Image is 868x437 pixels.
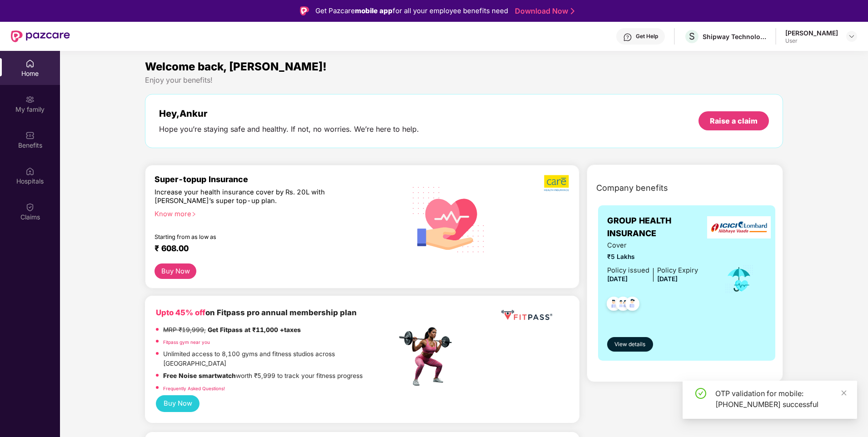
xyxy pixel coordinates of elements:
img: Stroke [571,6,574,16]
img: svg+xml;base64,PHN2ZyB4bWxucz0iaHR0cDovL3d3dy53My5vcmcvMjAwMC9zdmciIHdpZHRoPSI0OC45NDMiIGhlaWdodD... [603,294,625,316]
strong: Free Noise smartwatch [163,372,236,379]
span: Welcome back, [PERSON_NAME]! [145,60,327,73]
img: svg+xml;base64,PHN2ZyB4bWxucz0iaHR0cDovL3d3dy53My5vcmcvMjAwMC9zdmciIHdpZHRoPSI0OC45NDMiIGhlaWdodD... [621,294,644,316]
img: svg+xml;base64,PHN2ZyBpZD0iQmVuZWZpdHMiIHhtbG5zPSJodHRwOi8vd3d3LnczLm9yZy8yMDAwL3N2ZyIgd2lkdGg9Ij... [25,131,35,140]
span: [DATE] [657,275,678,283]
strong: mobile app [355,6,393,15]
button: Buy Now [156,395,200,412]
img: svg+xml;base64,PHN2ZyB3aWR0aD0iMjAiIGhlaWdodD0iMjAiIHZpZXdCb3g9IjAgMCAyMCAyMCIgZmlsbD0ibm9uZSIgeG... [25,95,35,104]
p: Unlimited access to 8,100 gyms and fitness studios across [GEOGRAPHIC_DATA] [163,349,397,369]
span: right [191,212,196,217]
div: Get Help [636,33,658,40]
a: Download Now [515,6,572,16]
div: ₹ 608.00 [155,243,388,254]
strong: Get Fitpass at ₹11,000 +taxes [208,326,301,333]
del: MRP ₹19,999, [163,326,206,333]
img: svg+xml;base64,PHN2ZyBpZD0iSG9zcGl0YWxzIiB4bWxucz0iaHR0cDovL3d3dy53My5vcmcvMjAwMC9zdmciIHdpZHRoPS... [25,167,35,176]
img: New Pazcare Logo [11,30,70,42]
span: GROUP HEALTH INSURANCE [607,214,712,240]
a: Fitpass gym near you [163,339,210,345]
div: Enjoy your benefits! [145,75,783,85]
img: svg+xml;base64,PHN2ZyBpZD0iSGVscC0zMngzMiIgeG1sbnM9Imh0dHA6Ly93d3cudzMub3JnLzIwMDAvc3ZnIiB3aWR0aD... [623,33,632,42]
button: Buy Now [155,263,196,279]
div: [PERSON_NAME] [785,29,838,37]
div: Hope you’re staying safe and healthy. If not, no worries. We’re here to help. [159,124,419,134]
img: svg+xml;base64,PHN2ZyB4bWxucz0iaHR0cDovL3d3dy53My5vcmcvMjAwMC9zdmciIHdpZHRoPSI0OC45MTUiIGhlaWdodD... [612,294,634,316]
div: Super-topup Insurance [155,174,397,184]
div: Starting from as low as [155,233,358,240]
div: Raise a claim [710,116,758,126]
p: worth ₹5,999 to track your fitness progress [163,371,363,381]
img: svg+xml;base64,PHN2ZyBpZD0iSG9tZSIgeG1sbnM9Imh0dHA6Ly93d3cudzMub3JnLzIwMDAvc3ZnIiB3aWR0aD0iMjAiIG... [25,59,35,68]
a: Frequently Asked Questions! [163,386,225,391]
div: Policy Expiry [657,265,698,276]
button: View details [607,337,653,352]
img: icon [724,264,754,294]
div: Shipway Technology Pvt. Ltd [703,32,766,41]
img: fppp.png [499,307,554,323]
div: OTP validation for mobile: [PHONE_NUMBER] successful [715,388,846,410]
div: Know more [155,210,391,216]
span: S [689,31,695,42]
img: insurerLogo [707,216,771,238]
div: Hey, Ankur [159,108,419,119]
span: check-circle [695,388,706,399]
span: View details [614,340,645,349]
img: fpp.png [396,325,460,388]
b: Upto 45% off [156,308,205,317]
span: close [841,390,847,396]
span: ₹5 Lakhs [607,252,698,262]
img: svg+xml;base64,PHN2ZyB4bWxucz0iaHR0cDovL3d3dy53My5vcmcvMjAwMC9zdmciIHhtbG5zOnhsaW5rPSJodHRwOi8vd3... [405,175,492,263]
span: Company benefits [596,182,668,194]
span: Cover [607,240,698,251]
div: Policy issued [607,265,649,276]
div: Increase your health insurance cover by Rs. 20L with [PERSON_NAME]’s super top-up plan. [155,188,358,206]
img: b5dec4f62d2307b9de63beb79f102df3.png [544,174,570,192]
img: Logo [300,6,309,15]
img: svg+xml;base64,PHN2ZyBpZD0iRHJvcGRvd24tMzJ4MzIiIHhtbG5zPSJodHRwOi8vd3d3LnczLm9yZy8yMDAwL3N2ZyIgd2... [848,33,855,40]
b: on Fitpass pro annual membership plan [156,308,357,317]
span: [DATE] [607,275,628,283]
div: User [785,37,838,45]
img: svg+xml;base64,PHN2ZyBpZD0iQ2xhaW0iIHhtbG5zPSJodHRwOi8vd3d3LnczLm9yZy8yMDAwL3N2ZyIgd2lkdGg9IjIwIi... [25,203,35,212]
div: Get Pazcare for all your employee benefits need [315,5,508,16]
